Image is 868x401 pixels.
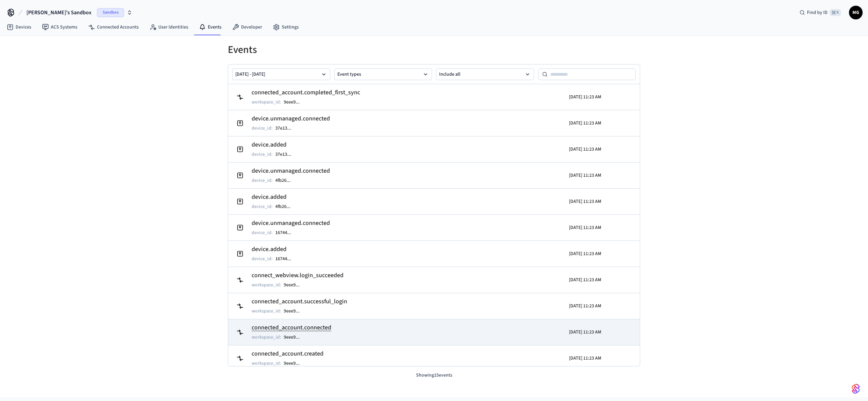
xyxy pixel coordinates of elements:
button: Event types [334,69,432,80]
h2: device.added [252,140,298,150]
span: Find by ID [807,9,828,16]
p: workspace_id : [252,308,281,314]
button: 9eee9... [282,98,307,106]
div: Find by ID⌘ K [794,6,846,19]
a: Devices [1,21,37,33]
p: [DATE] 11:23 AM [569,303,601,309]
h2: connect_webview.login_succeeded [252,271,343,280]
p: device_id : [252,151,273,158]
button: 9eee9... [282,359,307,367]
p: [DATE] 11:23 AM [569,355,601,362]
p: device_id : [252,229,273,236]
button: 9eee9... [282,281,307,289]
p: workspace_id : [252,99,281,106]
span: Sandbox [97,8,124,17]
h1: Events [228,44,640,56]
p: [DATE] 11:23 AM [569,329,601,336]
button: 16744... [274,255,298,263]
p: workspace_id : [252,334,281,341]
p: device_id : [252,125,273,132]
h2: connected_account.connected [252,323,331,332]
h2: device.unmanaged.connected [252,166,330,176]
span: [PERSON_NAME]'s Sandbox [26,8,92,17]
button: [DATE] - [DATE] [232,69,330,80]
a: User Identities [144,21,194,33]
p: [DATE] 11:23 AM [569,224,601,231]
h2: device.added [252,192,297,202]
button: 16744... [274,229,298,237]
p: device_id : [252,177,273,184]
a: ACS Systems [37,21,83,33]
a: Connected Accounts [83,21,144,33]
h2: connected_account.completed_first_sync [252,88,360,97]
button: 4fb26... [274,176,297,185]
h2: device.added [252,245,298,254]
p: [DATE] 11:23 AM [569,250,601,257]
button: 37e13... [274,150,298,158]
button: Include all [436,69,534,80]
h2: connected_account.successful_login [252,297,347,306]
p: [DATE] 11:23 AM [569,120,601,127]
button: MG [849,6,863,19]
p: Showing 15 events [228,372,640,379]
a: Developer [227,21,268,33]
p: [DATE] 11:23 AM [569,146,601,153]
h2: device.unmanaged.connected [252,114,330,123]
p: device_id : [252,255,273,262]
p: workspace_id : [252,282,281,288]
img: SeamLogoGradient.69752ec5.svg [852,383,860,394]
p: [DATE] 11:23 AM [569,172,601,179]
p: [DATE] 11:23 AM [569,198,601,205]
a: Events [194,21,227,33]
button: 4fb26... [274,203,297,211]
span: ⌘ K [830,9,841,16]
h2: connected_account.created [252,349,323,359]
button: 37e13... [274,124,298,132]
p: [DATE] 11:23 AM [569,276,601,283]
h2: device.unmanaged.connected [252,218,330,228]
button: 9eee9... [282,307,307,315]
p: [DATE] 11:23 AM [569,94,601,100]
span: MG [850,6,862,19]
p: device_id : [252,203,273,210]
button: 9eee9... [282,333,307,341]
a: Settings [268,21,304,33]
p: workspace_id : [252,360,281,367]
